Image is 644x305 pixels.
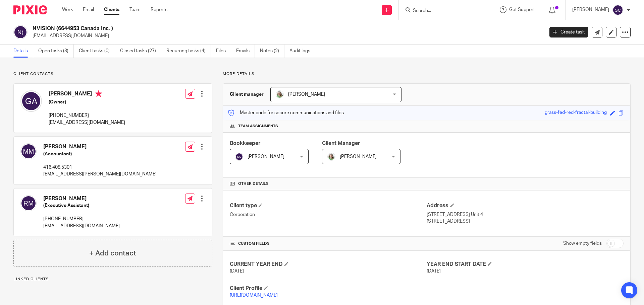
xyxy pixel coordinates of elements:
[33,32,539,39] p: [EMAIL_ADDRESS][DOMAIN_NAME]
[236,45,255,58] a: Emails
[509,7,535,12] span: Get Support
[20,195,37,211] img: svg%3E
[20,143,37,159] img: svg%3E
[260,45,284,58] a: Notes (2)
[289,45,315,58] a: Audit logs
[228,109,344,116] p: Master code for secure communications and files
[89,248,136,258] h4: + Add contact
[230,269,244,274] span: [DATE]
[549,27,588,37] a: Create task
[276,90,284,98] img: KC%20Photo.jpg
[427,261,624,268] h4: YEAR END START DATE
[612,5,623,15] img: svg%3E
[79,45,115,58] a: Client tasks (0)
[427,218,624,225] p: [STREET_ADDRESS]
[43,223,120,229] p: [EMAIL_ADDRESS][DOMAIN_NAME]
[288,92,325,97] span: [PERSON_NAME]
[38,45,74,58] a: Open tasks (3)
[563,240,602,247] label: Show empty fields
[340,154,377,159] span: [PERSON_NAME]
[238,124,278,129] span: Team assignments
[13,277,212,282] p: Linked clients
[13,71,212,77] p: Client contacts
[95,90,102,97] i: Primary
[322,141,360,146] span: Client Manager
[49,99,125,105] h5: (Owner)
[43,151,157,157] h5: (Accountant)
[238,181,269,186] span: Other details
[230,91,264,98] h3: Client manager
[43,195,120,202] h4: [PERSON_NAME]
[235,153,243,161] img: svg%3E
[230,285,427,292] h4: Client Profile
[33,25,438,32] h2: NVISION (6644953 Canada Inc. )
[43,202,120,209] h5: (Executive Assistant)
[49,90,125,99] h4: [PERSON_NAME]
[327,153,335,161] img: KC%20Photo.jpg
[216,45,231,58] a: Files
[49,119,125,126] p: [EMAIL_ADDRESS][DOMAIN_NAME]
[151,6,167,13] a: Reports
[427,211,624,218] p: [STREET_ADDRESS] Unit 4
[412,8,473,14] input: Search
[129,6,141,13] a: Team
[230,241,427,246] h4: CUSTOM FIELDS
[166,45,211,58] a: Recurring tasks (4)
[62,6,73,13] a: Work
[230,293,278,298] a: [URL][DOMAIN_NAME]
[230,202,427,209] h4: Client type
[43,164,157,171] p: 416.408.5301
[104,6,119,13] a: Clients
[13,45,33,58] a: Details
[13,25,28,39] img: svg%3E
[49,112,125,119] p: [PHONE_NUMBER]
[43,171,157,177] p: [EMAIL_ADDRESS][PERSON_NAME][DOMAIN_NAME]
[43,143,157,150] h4: [PERSON_NAME]
[230,141,261,146] span: Bookkeeper
[20,90,42,112] img: svg%3E
[223,71,631,77] p: More details
[248,154,284,159] span: [PERSON_NAME]
[43,216,120,222] p: [PHONE_NUMBER]
[230,211,427,218] p: Corporation
[120,45,161,58] a: Closed tasks (27)
[572,6,609,13] p: [PERSON_NAME]
[83,6,94,13] a: Email
[230,261,427,268] h4: CURRENT YEAR END
[427,269,441,274] span: [DATE]
[13,5,47,14] img: Pixie
[545,109,607,117] div: grass-fed-red-fractal-building
[427,202,624,209] h4: Address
